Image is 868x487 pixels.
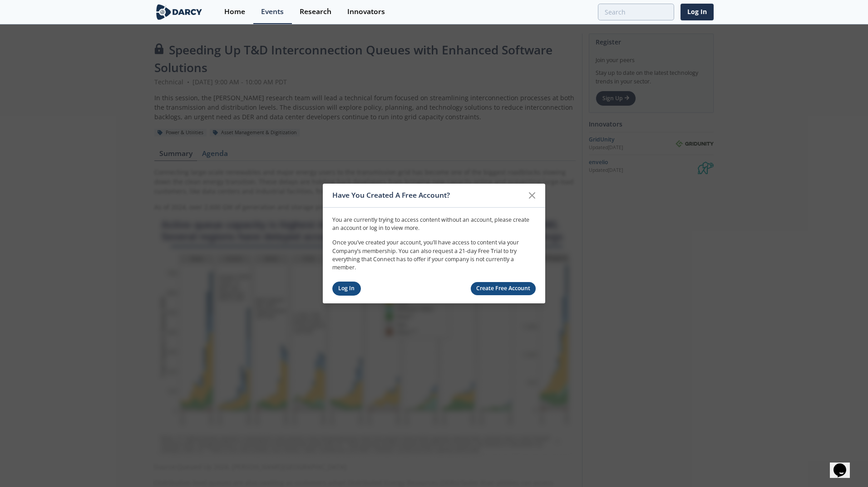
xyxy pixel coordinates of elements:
a: Log In [681,4,714,20]
div: Research [300,8,331,15]
div: Have You Created A Free Account? [332,187,523,204]
img: logo-wide.svg [154,4,204,20]
p: You are currently trying to access content without an account, please create an account or log in... [332,215,536,232]
iframe: chat widget [830,451,859,478]
a: Log In [332,282,361,296]
div: Innovators [347,8,385,15]
div: Events [261,8,284,15]
div: Home [224,8,245,15]
a: Create Free Account [471,282,536,295]
p: Once you’ve created your account, you’ll have access to content via your Company’s membership. Yo... [332,239,536,272]
input: Advanced Search [598,4,674,20]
